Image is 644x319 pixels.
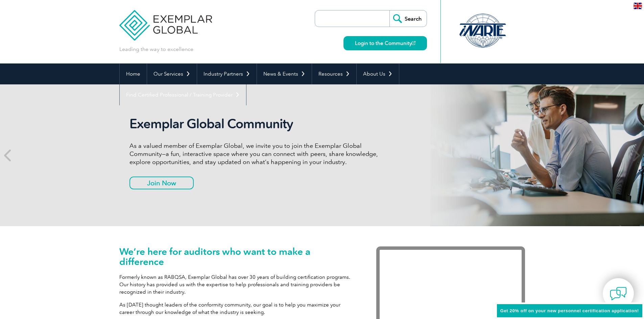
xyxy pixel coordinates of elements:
input: Search [389,10,427,27]
img: contact-chat.png [610,285,627,302]
p: Leading the way to excellence [119,46,193,53]
a: News & Events [257,63,312,84]
p: Formerly known as RABQSA, Exemplar Global has over 30 years of building certification programs. O... [119,273,356,296]
p: As [DATE] thought leaders of the conformity community, our goal is to help you maximize your care... [119,301,356,316]
a: Our Services [147,63,197,84]
img: en [634,3,642,9]
h2: Exemplar Global Community [129,116,383,132]
a: About Us [357,63,399,84]
a: Resources [312,63,356,84]
a: Join Now [129,177,194,189]
span: Get 20% off on your new personnel certification application! [500,308,639,313]
h1: We’re here for auditors who want to make a difference [119,246,356,267]
a: Industry Partners [197,63,257,84]
a: Home [120,63,147,84]
a: Find Certified Professional / Training Provider [120,84,246,105]
img: open_square.png [412,41,415,45]
p: As a valued member of Exemplar Global, we invite you to join the Exemplar Global Community—a fun,... [129,142,383,166]
a: Login to the Community [343,36,427,50]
